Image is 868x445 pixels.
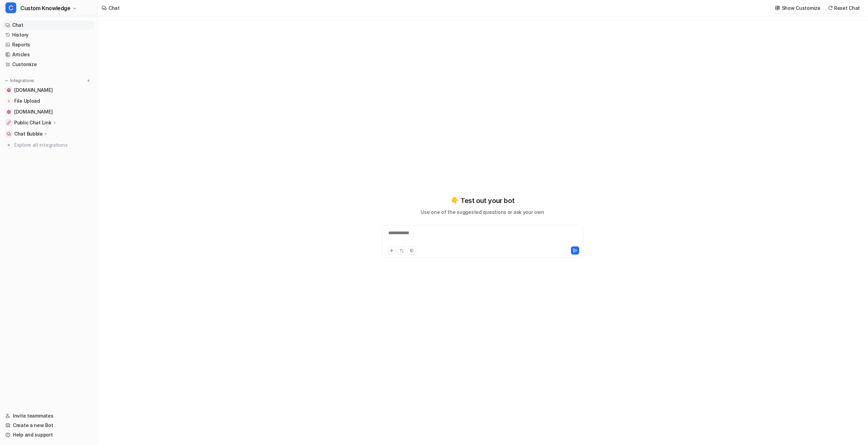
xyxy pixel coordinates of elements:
[7,121,11,125] img: Public Chat Link
[20,3,71,13] span: Custom Knowledge
[3,107,95,117] a: secure.timedock.com[DOMAIN_NAME]
[4,78,9,83] img: expand menu
[421,208,544,216] p: Use one of the suggested questions or ask your own
[14,140,92,150] span: Explore all integrations
[782,4,821,12] p: Show Customize
[3,140,95,150] a: Explore all integrations
[3,96,95,106] a: File UploadFile Upload
[3,77,36,84] button: Integrations
[86,78,91,83] img: menu_add.svg
[14,108,53,115] span: [DOMAIN_NAME]
[5,142,12,148] img: explore all integrations
[3,30,95,40] a: History
[451,196,514,206] p: 👇 Test out your bot
[3,40,95,49] a: Reports
[828,5,833,11] img: reset
[108,4,120,12] div: Chat
[7,88,11,92] img: timedock.com
[3,430,95,440] a: Help and support
[14,130,43,137] p: Chat Bubble
[7,99,11,103] img: File Upload
[3,85,95,95] a: timedock.com[DOMAIN_NAME]
[826,3,863,13] button: Reset Chat
[7,132,11,136] img: Chat Bubble
[14,98,40,104] span: File Upload
[14,87,53,94] span: [DOMAIN_NAME]
[10,78,34,83] p: Integrations
[3,411,95,421] a: Invite teammates
[3,421,95,430] a: Create a new Bot
[773,3,823,13] button: Show Customize
[5,2,16,13] span: C
[3,20,95,30] a: Chat
[775,5,780,11] img: customize
[3,60,95,69] a: Customize
[14,119,52,126] p: Public Chat Link
[3,50,95,59] a: Articles
[7,110,11,114] img: secure.timedock.com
